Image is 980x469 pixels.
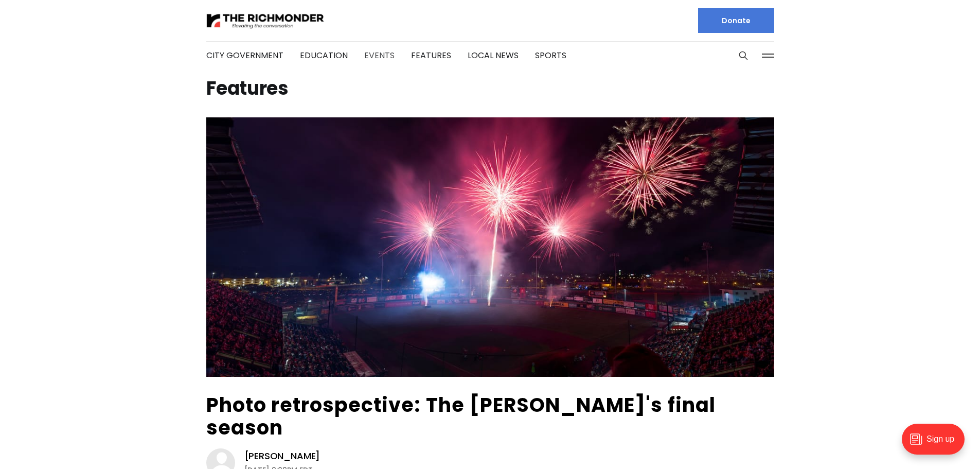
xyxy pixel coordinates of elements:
a: [PERSON_NAME] [244,450,320,462]
a: Sports [535,49,566,61]
iframe: portal-trigger [893,419,980,469]
a: Photo retrospective: The [PERSON_NAME]'s final season [206,391,716,441]
a: Donate [698,8,774,33]
img: The Richmonder [206,12,325,30]
a: Education [300,49,348,61]
a: City Government [206,49,283,61]
h1: Features [206,80,774,97]
button: Search this site [736,48,751,63]
a: Features [411,49,451,61]
a: Events [364,49,395,61]
a: Local News [468,49,519,61]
